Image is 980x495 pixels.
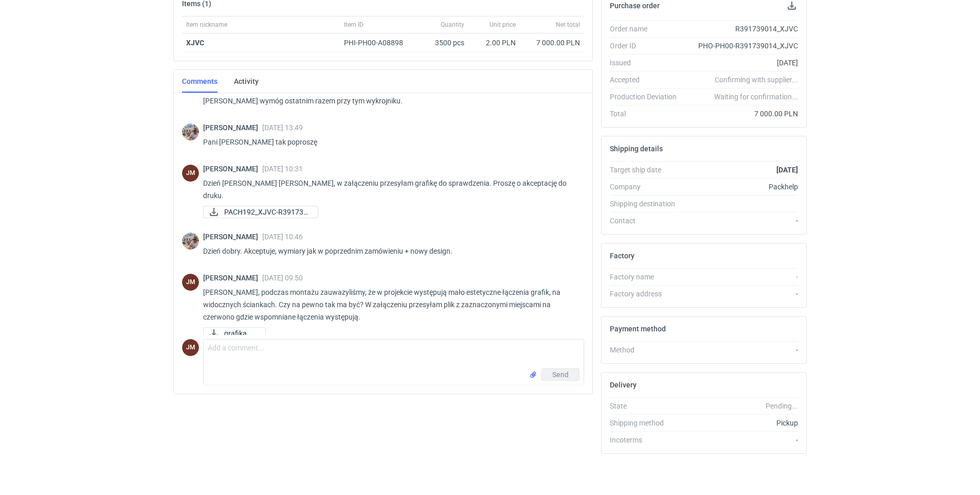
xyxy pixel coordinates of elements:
[610,41,685,51] div: Order ID
[552,371,569,378] span: Send
[610,381,637,389] h2: Delivery
[610,418,685,428] div: Shipping method
[182,339,199,356] div: JOANNA MOCZAŁA
[344,38,413,48] div: PHI-PH00-A08898
[610,58,685,68] div: Issued
[182,274,199,291] div: JOANNA MOCZAŁA
[685,216,798,226] div: -
[610,75,685,85] div: Accepted
[473,38,516,48] div: 2.00 PLN
[203,206,318,218] a: PACH192_XJVC-R391739...
[610,272,685,282] div: Factory name
[541,368,579,381] button: Send
[610,289,685,299] div: Factory address
[685,435,798,445] div: -
[203,245,576,257] p: Dzień dobry. Akceptuje, wymiary jak w poprzednim zamówieniu + nowy design.
[182,165,199,182] div: JOANNA MOCZAŁA
[610,92,685,102] div: Production Deviation
[610,345,685,355] div: Method
[685,24,798,34] div: R391739014_XJVC
[203,165,262,173] span: [PERSON_NAME]
[344,21,364,29] span: Item ID
[203,286,576,323] p: [PERSON_NAME], podczas montażu zauwazyliśmy, że w projekcie występują mało estetyczne łączenia gr...
[182,165,199,182] figcaption: JM
[262,233,303,241] span: [DATE] 10:46
[685,41,798,51] div: PHO-PH00-R391739014_XJVC
[203,233,262,241] span: [PERSON_NAME]
[685,182,798,192] div: Packhelp
[715,76,798,84] em: Confirming with supplier...
[610,401,685,411] div: State
[610,2,660,10] h2: Purchase order
[234,70,259,93] a: Activity
[182,70,217,93] a: Comments
[685,109,798,119] div: 7 000.00 PLN
[203,206,306,218] div: PACH192_XJVC-R391739014_outside_F427_210x210x80_w3485_11082025_rs_akcept.pdf
[186,21,227,29] span: Item nickname
[685,345,798,355] div: -
[182,233,199,250] img: Michał Palasek
[610,145,663,153] h2: Shipping details
[203,123,262,132] span: [PERSON_NAME]
[186,39,204,47] strong: XJVC
[262,123,303,132] span: [DATE] 13:49
[524,38,580,48] div: 7 000.00 PLN
[203,136,576,148] p: Pani [PERSON_NAME] tak poproszę
[610,109,685,119] div: Total
[224,328,257,339] span: grafika.png
[262,165,303,173] span: [DATE] 10:31
[417,33,468,52] div: 3500 pcs
[203,82,576,107] p: [PERSON_NAME], czy przy tym zamówieniu również obowiązuje [PERSON_NAME] spakować po 2000 szt./pal...
[610,199,685,209] div: Shipping destination
[685,58,798,68] div: [DATE]
[610,182,685,192] div: Company
[766,402,798,410] em: Pending...
[203,177,576,202] p: Dzień [PERSON_NAME] [PERSON_NAME], w załączeniu przesyłam grafikę do sprawdzenia. Proszę o akcept...
[610,435,685,445] div: Incoterms
[556,21,580,29] span: Net total
[685,272,798,282] div: -
[441,21,464,29] span: Quantity
[610,325,666,333] h2: Payment method
[182,339,199,356] figcaption: JM
[685,289,798,299] div: -
[610,216,685,226] div: Contact
[610,165,685,175] div: Target ship date
[203,327,266,340] button: grafika.png
[224,206,310,218] span: PACH192_XJVC-R391739...
[714,92,798,102] em: Waiting for confirmation...
[610,252,634,260] h2: Factory
[776,166,798,174] strong: [DATE]
[203,274,262,282] span: [PERSON_NAME]
[182,274,199,291] figcaption: JM
[610,24,685,34] div: Order name
[489,21,516,29] span: Unit price
[182,123,199,140] img: Michał Palasek
[262,274,303,282] span: [DATE] 09:50
[685,418,798,428] div: Pickup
